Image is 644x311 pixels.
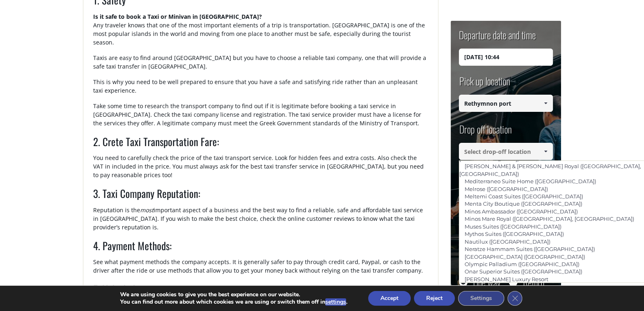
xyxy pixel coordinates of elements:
a: [GEOGRAPHIC_DATA] ([GEOGRAPHIC_DATA]) [459,251,590,262]
a: Onar Superior Suites ([GEOGRAPHIC_DATA]) [459,266,588,277]
a: Olympic Palladium ([GEOGRAPHIC_DATA]) [459,258,585,270]
p: You can find out more about which cookies we are using or switch them off in . [120,298,347,306]
input: Select pickup location [459,95,553,112]
p: Take some time to research the transport company to find out if it is legitimate before booking a... [93,102,428,134]
p: See what payment methods the company accepts. It is generally safer to pay through credit card, P... [93,258,428,282]
a: Mythos Suites ([GEOGRAPHIC_DATA]) [459,228,569,240]
p: Any traveler knows that one of the most important elements of a trip is transportation. [GEOGRAPH... [93,12,428,53]
a: Show All Items [539,95,552,112]
p: Reputation is the important aspect of a business and the best way to find a reliable, safe and af... [93,206,428,238]
p: This is why you need to be well prepared to ensure that you have a safe and satisfying ride rathe... [93,78,428,102]
strong: Is it safe to book a Taxi or Minivan in [GEOGRAPHIC_DATA]? [93,13,262,20]
button: Accept [368,291,411,306]
a: Neratze Hammam Suites ([GEOGRAPHIC_DATA]) [459,243,600,255]
label: Pick up location [459,74,510,95]
button: Close GDPR Cookie Banner [508,291,522,306]
a: [PERSON_NAME] & [PERSON_NAME] Royal ([GEOGRAPHIC_DATA], [GEOGRAPHIC_DATA]) [459,160,641,179]
i: most [140,206,154,214]
button: Reject [414,291,455,306]
label: Departure date and time [459,28,536,49]
a: Minos Mare Royal ([GEOGRAPHIC_DATA], [GEOGRAPHIC_DATA]) [459,213,640,224]
button: settings [325,298,346,306]
a: Nautilux ([GEOGRAPHIC_DATA]) [459,236,556,247]
a: [PERSON_NAME] Luxury Resort [459,273,554,285]
a: Show All Items [539,143,552,160]
a: Muses Suites ([GEOGRAPHIC_DATA]) [459,221,567,232]
h2: 4. Payment Methods: [93,238,428,258]
input: Select drop-off location [459,143,553,160]
a: Mediterraneo Suite Home ([GEOGRAPHIC_DATA]) [459,175,602,187]
h2: 5. Vehicle Inspection: [93,282,428,301]
a: Melrose ([GEOGRAPHIC_DATA]) [459,183,553,195]
p: You need to carefully check the price of the taxi transport service. Look for hidden fees and ext... [93,153,428,186]
h2: 2. Crete Taxi Transportation Fare: [93,134,428,154]
a: Meltemi Coast Suites ([GEOGRAPHIC_DATA]) [459,191,588,202]
h2: 3. Taxi Company Reputation: [93,186,428,206]
p: We are using cookies to give you the best experience on our website. [120,291,347,298]
p: Taxis are easy to find around [GEOGRAPHIC_DATA] but you have to choose a reliable taxi company, o... [93,53,428,78]
a: Menta City Boutique ([GEOGRAPHIC_DATA]) [459,198,588,209]
label: Drop off location [459,122,512,143]
a: Minos Ambassador ([GEOGRAPHIC_DATA]) [459,206,583,217]
button: Settings [458,291,504,306]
